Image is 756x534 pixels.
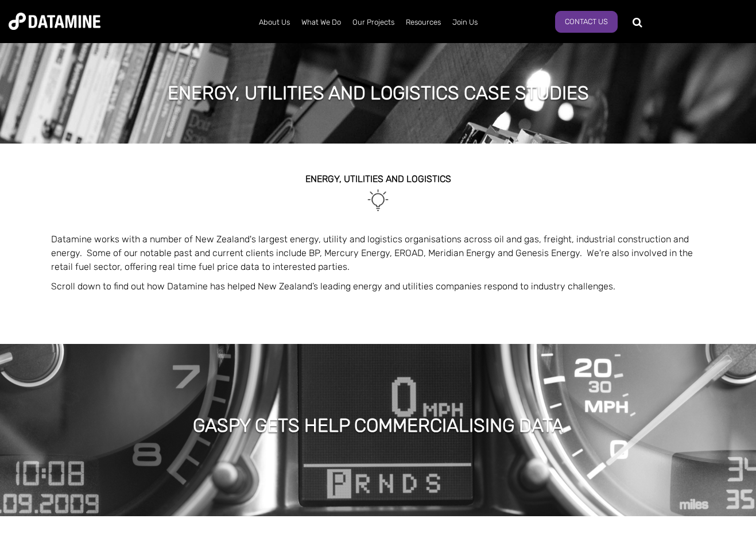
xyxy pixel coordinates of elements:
[51,280,705,293] p: Scroll down to find out how Datamine has helped New Zealand’s leading energy and utilities compan...
[9,13,100,30] img: Datamine
[400,7,447,37] a: Resources
[253,7,296,37] a: About Us
[447,7,483,37] a: Join Us
[193,413,564,438] h1: gaspy gets help commercialising data
[168,80,589,106] h1: Energy, utilities and Logistics case studies
[51,233,705,274] p: Datamine works with a number of New Zealand's largest energy, utility and logistics organisations...
[555,11,618,33] a: Contact Us
[365,187,391,213] img: Utilities-1
[347,7,400,37] a: Our Projects
[51,174,705,184] h2: energy, UTILITIES AND LOGISTICS
[296,7,347,37] a: What We Do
